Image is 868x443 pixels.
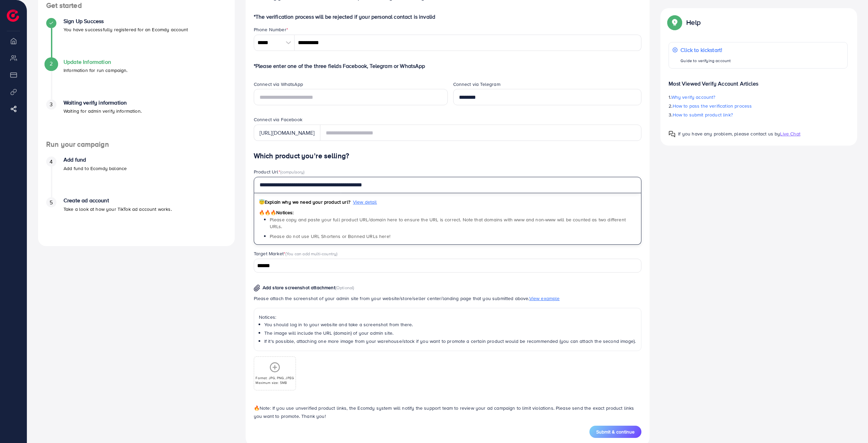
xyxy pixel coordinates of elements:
h4: Create ad account [64,197,172,204]
h4: Add fund [64,156,127,163]
span: View example [529,295,560,302]
label: Target Market [254,250,338,257]
p: 1. [669,93,848,101]
p: Maximum size: 5MB [255,380,294,385]
h4: Update Information [64,59,128,65]
h4: Which product you’re selling? [254,152,642,160]
img: Popup guide [669,16,681,29]
span: Please copy and paste your full product URL/domain here to ensure the URL is correct. Note that d... [270,216,626,230]
span: Notices: [259,209,294,216]
label: Phone Number [254,26,288,33]
input: Search for option [255,261,633,271]
div: [URL][DOMAIN_NAME] [254,125,320,141]
li: Sign Up Success [38,18,235,59]
span: Live Chat [780,130,800,137]
li: Create ad account [38,197,235,238]
span: Why verify account? [671,94,715,100]
p: 2. [669,102,848,110]
li: If it's possible, attaching one more image from your warehouse/stock if you want to promote a cer... [264,338,637,345]
span: How to pass the verification process [673,103,752,109]
span: 3 [50,100,53,108]
span: 4 [50,158,53,166]
span: 🔥 [254,405,260,411]
h4: Get started [38,1,235,10]
span: 😇 [259,199,265,205]
p: Note: If you use unverified product links, the Ecomdy system will notify the support team to revi... [254,404,642,420]
button: Submit & continue [589,426,641,438]
li: Add fund [38,156,235,197]
p: Guide to verifying account [680,57,731,65]
span: 2 [50,60,53,68]
p: Take a look at how your TikTok ad account works. [64,205,172,213]
label: Connect via Facebook [254,116,302,123]
span: (You can add multi-country) [285,251,337,257]
li: Waiting verify information [38,99,235,140]
div: Search for option [254,259,642,273]
p: Format: JPG, PNG, JPEG [255,375,294,380]
span: Please do not use URL Shortens or Banned URLs here! [270,233,390,240]
p: *Please enter one of the three fields Facebook, Telegram or WhatsApp [254,62,642,70]
label: Product Url [254,168,305,175]
li: The image will include the URL (domain) of your admin site. [264,330,637,336]
p: Click to kickstart! [680,46,731,54]
label: Connect via Telegram [453,81,500,88]
p: Please attach the screenshot of your admin site from your website/store/seller center/landing pag... [254,294,642,302]
h4: Sign Up Success [64,18,188,24]
img: img [254,284,260,292]
p: Most Viewed Verify Account Articles [669,74,848,88]
span: 🔥🔥🔥 [259,209,276,216]
span: (compulsory) [280,169,305,175]
img: Popup guide [669,131,675,137]
p: Waiting for admin verify information. [64,107,142,115]
span: Add store screenshot attachment [263,284,335,291]
span: If you have any problem, please contact us by [678,130,780,137]
span: How to submit product link? [673,111,733,118]
h4: Run your campaign [38,140,235,149]
span: View detail [353,199,377,205]
p: Notices: [259,313,637,321]
li: You should log in to your website and take a screenshot from there. [264,321,637,328]
p: You have successfully registered for an Ecomdy account [64,25,188,34]
p: *The verification process will be rejected if your personal contact is invalid [254,13,642,21]
p: Help [686,18,701,26]
iframe: Chat [839,412,863,438]
li: Update Information [38,59,235,99]
span: 5 [50,199,53,206]
span: (Optional) [335,284,354,291]
p: Information for run campaign. [64,66,128,74]
span: Submit & continue [596,428,635,435]
span: Explain why we need your product url? [259,199,350,205]
img: logo [7,10,19,22]
h4: Waiting verify information [64,99,142,106]
p: 3. [669,111,848,119]
label: Connect via WhatsApp [254,81,303,88]
p: Add fund to Ecomdy balance [64,164,127,172]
